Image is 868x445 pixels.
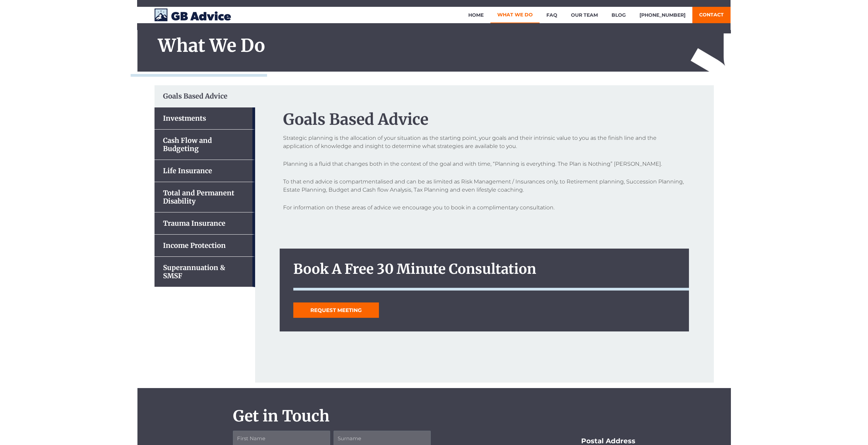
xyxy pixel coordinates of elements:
a: Blog [605,7,633,23]
h2: Get in Touch [233,409,431,424]
a: [PHONE_NUMBER] [633,7,692,23]
h1: What We Do [158,37,724,55]
a: Home [461,7,490,23]
a: Contact [692,7,731,23]
div: Goals Based Advice [155,85,255,107]
p: To that end advice is compartmentalised and can be as limited as Risk Management / Insurances onl... [283,178,686,194]
strong: Postal Address [581,437,635,445]
div: Cash Flow and Budgeting [155,130,255,160]
a: Our Team [564,7,605,23]
a: Request Meeting [293,302,379,318]
a: FAQ [540,7,564,23]
span: Request Meeting [310,308,362,313]
div: Superannuation & SMSF [155,257,255,287]
h2: Goals Based Advice [283,112,686,127]
p: For information on these areas of advice we encourage you to book in a complimentary consultation. [283,204,686,212]
p: Planning is a fluid that changes both in the context of the goal and with time, “Planning is ever... [283,160,686,168]
div: Trauma Insurance [155,212,255,235]
h2: Book A Free 30 Minute Consultation [293,262,689,276]
img: asterisk-icon [691,33,744,119]
p: Strategic planning is the allocation of your situation as the starting point, your goals and thei... [283,134,686,150]
div: Investments [155,107,255,130]
div: Life Insurance [155,160,255,182]
a: What We Do [490,7,540,23]
div: Total and Permanent Disability [155,182,255,212]
div: Income Protection [155,235,255,257]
